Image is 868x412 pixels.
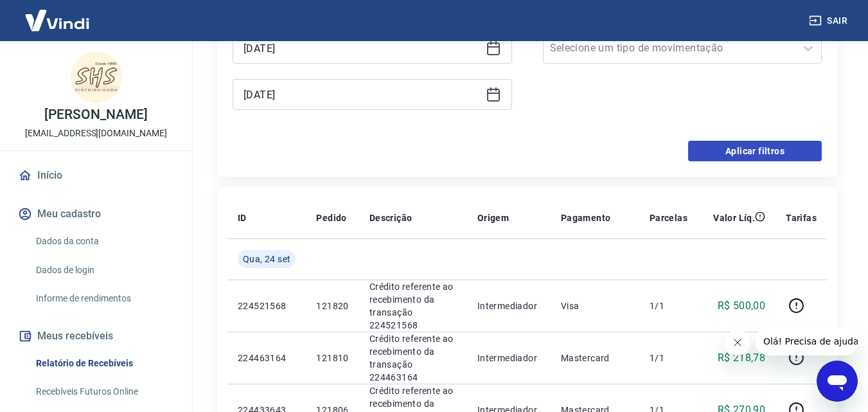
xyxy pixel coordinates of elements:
input: Data inicial [244,39,481,58]
p: 121820 [316,300,348,312]
p: R$ 500,00 [718,298,766,314]
p: Tarifas [786,211,817,224]
a: Relatório de Recebíveis [31,350,177,377]
p: Intermediador [477,300,540,312]
p: ID [238,211,247,224]
a: Recebíveis Futuros Online [31,379,177,405]
p: [PERSON_NAME] [44,108,147,121]
button: Aplicar filtros [688,141,822,161]
p: Valor Líq. [713,211,755,224]
a: Início [15,161,177,190]
p: 121810 [316,352,348,364]
p: Visa [561,300,629,312]
p: 224521568 [238,300,296,312]
p: 1/1 [650,352,687,364]
iframe: Fechar mensagem [725,330,750,355]
p: Descrição [369,211,412,224]
p: Parcelas [650,211,687,224]
a: Dados da conta [31,228,177,255]
p: Intermediador [477,352,540,364]
a: Informe de rendimentos [31,285,177,312]
iframe: Botão para abrir a janela de mensagens [817,361,858,402]
button: Meu cadastro [15,200,177,228]
p: Origem [477,211,509,224]
img: Vindi [15,1,99,40]
input: Data final [244,85,481,104]
p: Crédito referente ao recebimento da transação 224463164 [369,332,457,384]
a: Dados de login [31,257,177,283]
span: Olá! Precisa de ajuda? [8,9,108,19]
p: R$ 218,78 [718,350,766,366]
p: Pedido [316,211,346,224]
p: [EMAIL_ADDRESS][DOMAIN_NAME] [25,127,167,140]
p: 224463164 [238,352,296,364]
button: Meus recebíveis [15,322,177,350]
button: Sair [806,9,853,33]
p: Mastercard [561,352,629,364]
span: Qua, 24 set [243,253,290,265]
iframe: Mensagem da empresa [756,327,858,355]
p: Crédito referente ao recebimento da transação 224521568 [369,280,457,332]
p: 1/1 [650,300,687,312]
p: Pagamento [561,211,611,224]
img: 9ebf16b8-e23d-4c4e-a790-90555234a76e.jpeg [71,51,122,103]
